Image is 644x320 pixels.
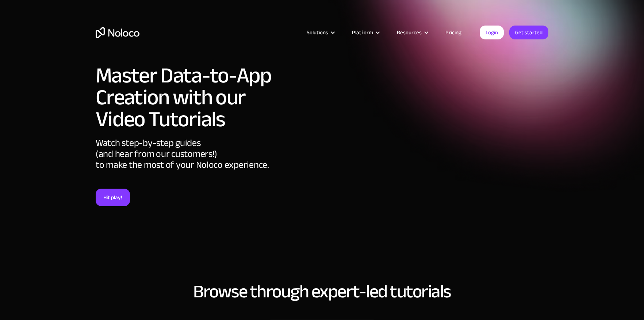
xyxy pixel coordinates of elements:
div: Solutions [298,28,343,37]
div: Resources [397,28,422,37]
h2: Browse through expert-led tutorials [96,282,548,301]
h1: Master Data-to-App Creation with our Video Tutorials [96,65,280,130]
div: Solutions [307,28,328,37]
div: Watch step-by-step guides (and hear from our customers!) to make the most of your Noloco experience. [96,138,280,189]
div: Resources [388,28,436,37]
div: Platform [352,28,373,37]
a: Get started [509,26,548,39]
a: Login [480,26,504,39]
iframe: Introduction to Noloco ┃No Code App Builder┃Create Custom Business Tools Without Code┃ [287,62,548,209]
div: Platform [343,28,388,37]
a: Pricing [436,28,471,37]
a: Hit play! [96,189,130,206]
a: home [96,27,139,38]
